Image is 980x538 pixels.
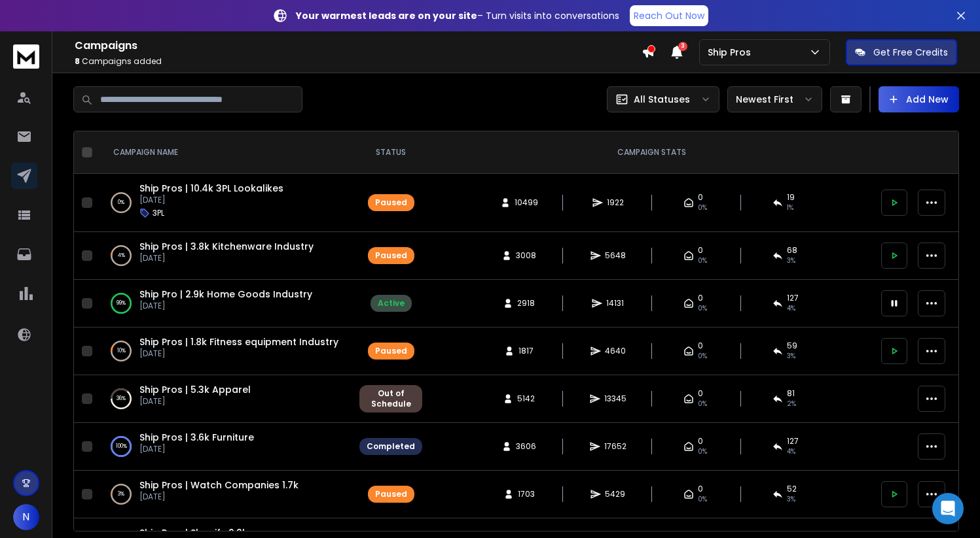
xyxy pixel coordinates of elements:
span: 5648 [605,250,626,261]
a: Ship Pros | 3.8k Kitchenware Industry [139,240,314,253]
span: 13345 [604,394,626,404]
span: 1 % [787,203,793,213]
td: 36%Ship Pros | 5.3k Apparel[DATE] [98,375,352,423]
span: 127 [787,436,799,446]
span: 0 [698,388,703,399]
th: CAMPAIGN NAME [98,131,352,174]
span: 0% [698,256,707,266]
td: 0%Ship Pros | 10.4k 3PL Lookalikes[DATE]3PL [98,174,352,232]
p: Reach Out Now [634,9,704,22]
span: 81 [787,388,795,399]
button: N [13,504,39,530]
p: Get Free Credits [873,46,948,59]
th: CAMPAIGN STATS [430,131,873,174]
span: 4 % [787,303,795,314]
p: 4 % [118,249,125,262]
div: Paused [375,489,407,499]
span: 0 [698,192,703,203]
span: 17652 [604,441,626,452]
span: 0% [698,446,707,457]
span: 4640 [605,346,626,356]
span: 0 [698,293,703,303]
span: 0% [698,494,707,505]
span: 3008 [516,250,536,261]
a: Ship Pros | 3.6k Furniture [139,431,254,444]
p: 100 % [116,440,127,453]
p: [DATE] [139,253,314,263]
span: 3 % [787,256,795,266]
td: 4%Ship Pros | 3.8k Kitchenware Industry[DATE] [98,232,352,280]
p: [DATE] [139,348,338,359]
button: Newest First [727,86,822,112]
span: 0 [698,245,703,256]
a: Ship Pros | 5.3k Apparel [139,383,251,396]
strong: Your warmest leads are on your site [296,9,477,22]
span: 1817 [518,346,534,356]
span: 5142 [517,394,535,404]
button: Get Free Credits [846,39,957,65]
a: Ship Pros | 10.4k 3PL Lookalikes [139,182,283,195]
span: 68 [787,245,797,256]
div: Open Intercom Messenger [932,493,964,524]
a: Ship Pros | 1.8k Fitness equipment Industry [139,335,338,348]
p: 10 % [117,345,126,358]
span: 0 [698,484,703,494]
span: 14131 [606,298,624,309]
button: Add New [879,86,959,112]
div: Paused [375,197,407,208]
a: Reach Out Now [630,5,708,26]
td: 10%Ship Pros | 1.8k Fitness equipment Industry[DATE] [98,328,352,375]
p: 99 % [117,297,126,310]
span: 0 [698,341,703,351]
span: 10499 [515,197,538,208]
span: 3 % [787,494,795,505]
td: 99%Ship Pro | 2.9k Home Goods Industry[DATE] [98,280,352,328]
span: 2 % [787,399,796,409]
p: 36 % [117,392,126,405]
p: [DATE] [139,396,251,407]
p: – Turn visits into conversations [296,9,619,22]
span: 0% [698,351,707,361]
p: Campaigns added [75,56,642,67]
span: 1922 [607,197,624,208]
span: 5429 [605,489,625,499]
span: 4 % [787,446,795,457]
p: [DATE] [139,444,254,454]
div: Paused [375,250,407,261]
p: 0 % [118,196,124,209]
div: Active [378,298,405,309]
span: 59 [787,341,797,351]
a: Ship Pro | 2.9k Home Goods Industry [139,288,312,301]
span: 1703 [518,489,535,499]
span: 0 [698,436,703,446]
p: [DATE] [139,492,299,502]
div: Out of Schedule [367,388,415,409]
span: 0% [698,399,707,409]
img: logo [13,44,39,69]
span: 8 [75,56,80,67]
p: Ship Pros [708,46,756,59]
span: 0% [698,203,707,213]
p: [DATE] [139,301,312,311]
td: 3%Ship Pros | Watch Companies 1.7k[DATE] [98,471,352,518]
span: 19 [787,192,795,203]
span: 2918 [517,298,535,309]
div: Paused [375,346,407,356]
span: 127 [787,293,799,303]
p: 3 % [118,488,124,501]
span: Ship Pros | Watch Companies 1.7k [139,479,299,492]
span: 3606 [516,441,536,452]
div: Completed [367,441,415,452]
p: [DATE] [139,195,283,205]
h1: Campaigns [75,38,642,54]
span: 3 [678,42,687,51]
span: 0% [698,303,707,314]
td: 100%Ship Pros | 3.6k Furniture[DATE] [98,423,352,471]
